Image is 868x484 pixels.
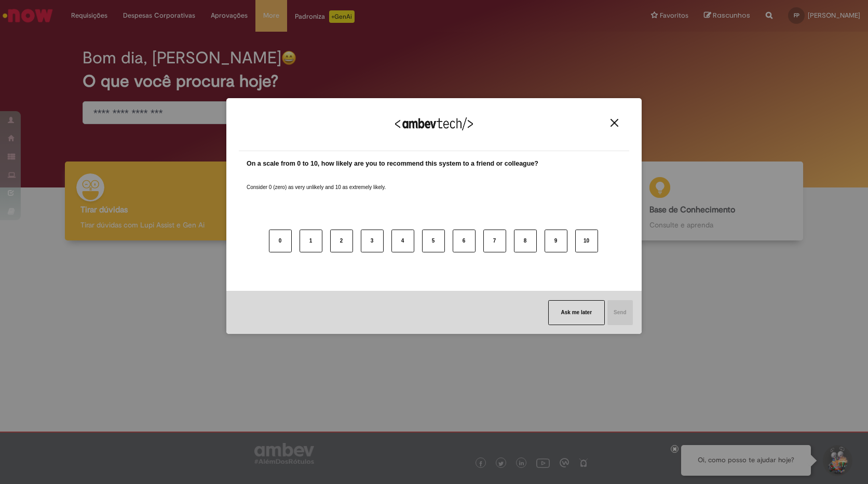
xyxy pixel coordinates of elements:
[330,230,353,252] button: 2
[607,118,621,127] button: Close
[514,230,537,252] button: 8
[269,230,292,252] button: 0
[391,230,414,252] button: 4
[575,230,598,252] button: 10
[483,230,506,252] button: 7
[548,300,605,325] button: Ask me later
[453,230,476,252] button: 6
[247,159,538,169] label: On a scale from 0 to 10, how likely are you to recommend this system to a friend or colleague?
[395,117,473,130] img: Logo Ambevtech
[422,230,445,252] button: 5
[545,230,567,252] button: 9
[361,230,384,252] button: 3
[300,230,322,252] button: 1
[247,171,386,191] label: Consider 0 (zero) as very unlikely and 10 as extremely likely.
[611,119,618,127] img: Close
